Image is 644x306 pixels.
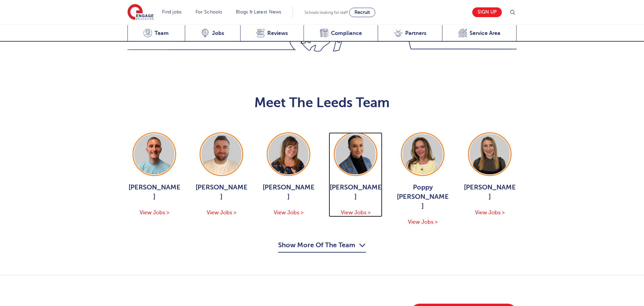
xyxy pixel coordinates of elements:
img: George Dignam [134,134,174,174]
span: View Jobs > [207,210,236,216]
a: Poppy [PERSON_NAME] View Jobs > [396,132,449,226]
a: Sign up [472,7,502,17]
a: Team [127,25,185,42]
span: Reviews [267,30,288,37]
span: Service Area [470,30,500,37]
span: [PERSON_NAME] [262,183,315,202]
a: [PERSON_NAME] View Jobs > [329,132,382,217]
span: Team [155,30,169,37]
img: Joanne Wright [268,134,309,174]
a: Recruit [349,8,375,17]
img: Engage Education [127,4,154,21]
img: Poppy Burnside [402,134,443,174]
a: [PERSON_NAME] View Jobs > [195,132,248,217]
a: Find jobs [162,9,182,14]
span: [PERSON_NAME] [463,183,517,202]
a: [PERSON_NAME] View Jobs > [262,132,315,217]
a: [PERSON_NAME] View Jobs > [127,132,181,217]
span: Jobs [212,30,224,37]
span: [PERSON_NAME] [329,183,382,202]
img: Layla McCosker [470,134,510,174]
img: Holly Johnson [335,134,376,174]
a: [PERSON_NAME] View Jobs > [463,132,517,217]
a: Compliance [304,25,378,42]
h2: Meet The Leeds Team [127,95,517,111]
a: Blogs & Latest News [236,9,281,14]
span: Partners [405,30,426,37]
span: Poppy [PERSON_NAME] [396,183,449,211]
span: [PERSON_NAME] [195,183,248,202]
span: Compliance [331,30,362,37]
span: Schools looking for staff [305,10,348,15]
span: View Jobs > [140,210,169,216]
span: View Jobs > [408,219,438,225]
span: View Jobs > [341,210,371,216]
a: Partners [378,25,442,42]
a: Reviews [240,25,304,42]
span: [PERSON_NAME] [127,183,181,202]
a: Jobs [185,25,240,42]
img: Chris Rushton [201,134,241,174]
span: View Jobs > [475,210,505,216]
button: Show More Of The Team [278,240,366,253]
a: For Schools [196,9,222,14]
span: View Jobs > [274,210,304,216]
span: Recruit [355,10,370,15]
a: Service Area [442,25,517,42]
